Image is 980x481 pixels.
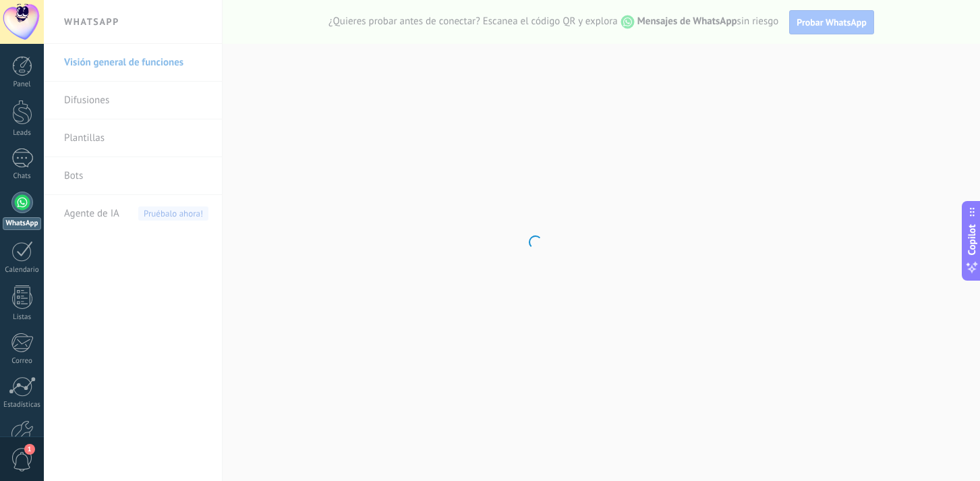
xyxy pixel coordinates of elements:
span: Copilot [965,224,979,255]
div: Correo [3,357,42,366]
div: WhatsApp [3,217,41,230]
div: Listas [3,313,42,322]
div: Calendario [3,266,42,275]
div: Chats [3,172,42,181]
div: Leads [3,129,42,138]
div: Panel [3,80,42,89]
span: 1 [24,444,35,455]
div: Estadísticas [3,401,42,409]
